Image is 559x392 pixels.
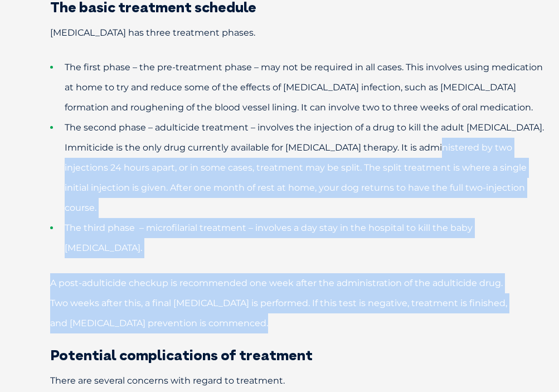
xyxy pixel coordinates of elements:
[50,27,255,38] span: [MEDICAL_DATA] has three treatment phases.
[65,222,473,253] span: The third phase – microfilarial treatment – involves a day stay in the hospital to kill the baby ...
[65,122,544,213] span: The second phase – adulticide treatment – involves the injection of a drug to kill the adult [MED...
[65,62,543,113] span: The first phase – the pre-treatment phase – may not be required in all cases. This involves using...
[50,278,507,328] span: A post-adulticide checkup is recommended one week after the administration of the adulticide drug...
[50,346,313,364] span: Potential complications of treatment
[50,375,285,386] span: There are several concerns with regard to treatment.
